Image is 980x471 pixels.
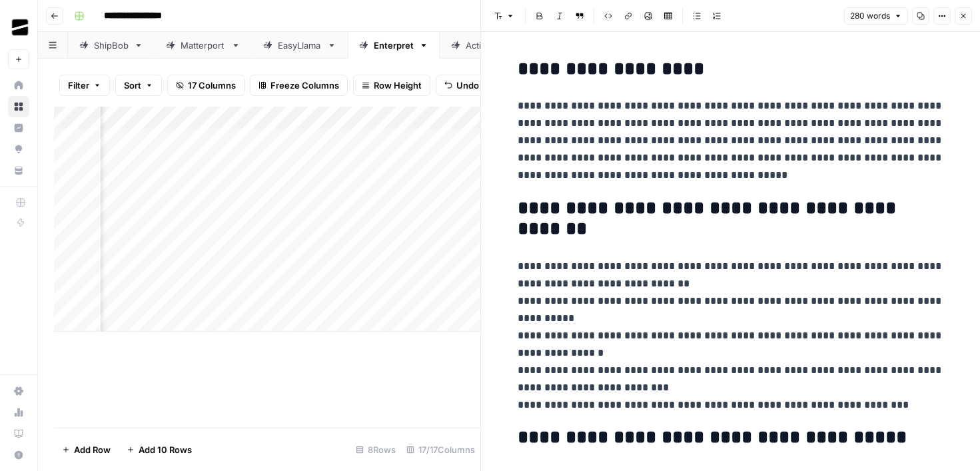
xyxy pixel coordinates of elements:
[466,39,535,52] div: ActiveCampaign
[8,402,29,423] a: Usage
[844,7,908,25] button: 280 words
[8,160,29,181] a: Your Data
[436,75,488,96] button: Undo
[74,443,111,456] span: Add Row
[374,79,422,92] span: Row Height
[374,39,414,52] div: Enterpret
[188,79,236,92] span: 17 Columns
[353,75,430,96] button: Row Height
[440,32,561,59] a: ActiveCampaign
[252,32,348,59] a: EasyLlama
[8,75,29,96] a: Home
[8,96,29,117] a: Browse
[8,139,29,160] a: Opportunities
[270,79,339,92] span: Freeze Columns
[350,439,401,460] div: 8 Rows
[155,32,252,59] a: Matterport
[124,79,141,92] span: Sort
[68,79,89,92] span: Filter
[8,11,29,44] button: Workspace: OGM
[54,439,119,460] button: Add Row
[8,15,32,39] img: OGM Logo
[8,444,29,466] button: Help + Support
[401,439,480,460] div: 17/17 Columns
[8,423,29,444] a: Learning Hub
[250,75,348,96] button: Freeze Columns
[850,10,890,22] span: 280 words
[94,39,129,52] div: ShipBob
[139,443,192,456] span: Add 10 Rows
[167,75,245,96] button: 17 Columns
[348,32,440,59] a: Enterpret
[8,380,29,402] a: Settings
[8,117,29,139] a: Insights
[278,39,322,52] div: EasyLlama
[181,39,226,52] div: Matterport
[59,75,110,96] button: Filter
[119,439,200,460] button: Add 10 Rows
[115,75,162,96] button: Sort
[68,32,155,59] a: ShipBob
[456,79,479,92] span: Undo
